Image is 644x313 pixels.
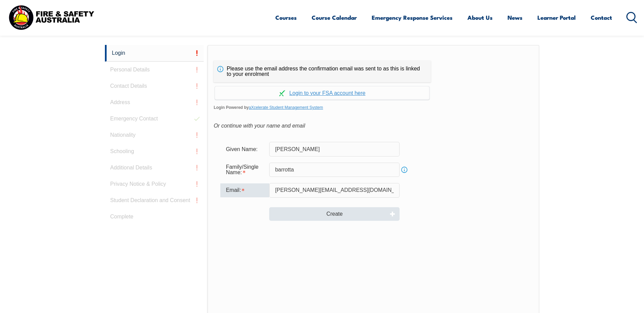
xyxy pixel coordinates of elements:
[214,121,533,131] div: Or continue with your name and email
[467,9,493,27] a: About Us
[312,9,357,27] a: Course Calendar
[249,105,323,110] a: aXcelerate Student Management System
[214,102,533,113] span: Login Powered by
[400,165,409,175] a: Info
[275,9,297,27] a: Courses
[220,161,269,179] div: Family/Single Name is required.
[537,9,576,27] a: Learner Portal
[508,9,522,27] a: News
[220,143,269,155] div: Given Name:
[214,61,431,82] div: Please use the email address the confirmation email was sent to as this is linked to your enrolment
[279,90,285,96] img: Log in withaxcelerate
[591,9,612,27] a: Contact
[220,183,269,197] div: Email is required.
[105,45,204,62] a: Login
[269,207,400,221] button: Create
[372,9,453,27] a: Emergency Response Services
